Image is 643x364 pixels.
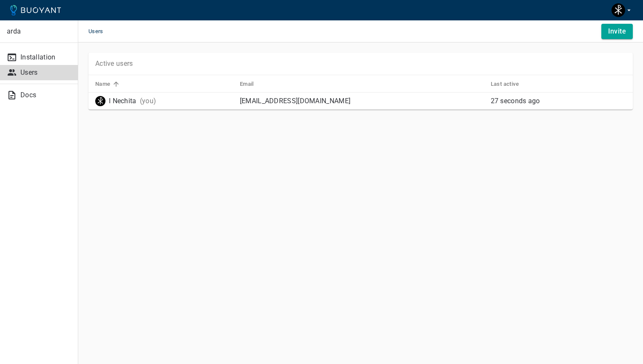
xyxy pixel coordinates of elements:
p: (you) [140,97,156,105]
img: I Nechita [612,3,625,17]
span: Users [88,20,114,42]
h4: Invite [608,27,626,36]
relative-time: 27 seconds ago [491,97,540,105]
span: Last active [491,80,530,88]
button: Invite [601,24,633,39]
h5: Name [95,81,111,87]
p: Users [20,68,71,77]
h5: Last active [491,81,519,87]
span: Name [95,80,122,88]
p: [EMAIL_ADDRESS][DOMAIN_NAME] [240,97,484,105]
p: arda [7,27,71,36]
span: Sun, 24 Aug 2025 22:52:08 BST / Sun, 24 Aug 2025 21:52:08 UTC [491,97,540,105]
h5: Email [240,81,254,87]
img: niky@arda.xyz [95,96,105,106]
p: I Nechita [109,97,137,105]
div: I Nechita [95,96,137,106]
p: Installation [20,53,71,62]
span: Email [240,80,265,88]
p: Docs [20,91,71,99]
p: Active users [95,59,133,68]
